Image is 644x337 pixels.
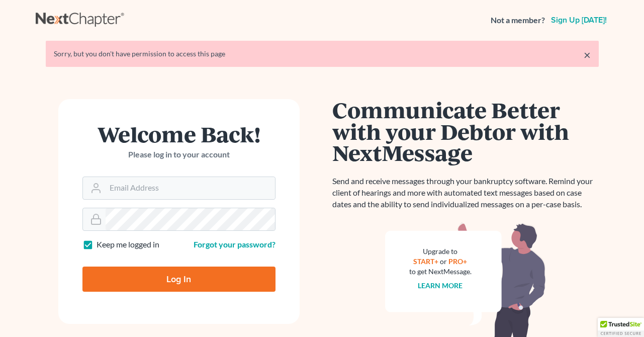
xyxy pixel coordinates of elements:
label: Keep me logged in [97,239,159,250]
a: START+ [413,257,438,266]
p: Please log in to your account [82,149,275,160]
h1: Communicate Better with your Debtor with NextMessage [332,99,599,163]
a: PRO+ [448,257,467,266]
div: Sorry, but you don't have permission to access this page [54,49,591,59]
div: TrustedSite Certified [598,318,644,337]
a: Sign up [DATE]! [549,16,609,24]
input: Email Address [106,177,275,199]
span: or [440,257,447,266]
h1: Welcome Back! [82,123,275,145]
a: Forgot your password? [194,239,275,249]
a: × [584,49,591,61]
div: Upgrade to [409,246,472,257]
input: Log In [82,267,275,292]
a: Learn more [418,281,463,290]
div: to get NextMessage. [409,267,472,277]
p: Send and receive messages through your bankruptcy software. Remind your client of hearings and mo... [332,176,599,210]
strong: Not a member? [491,15,545,26]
